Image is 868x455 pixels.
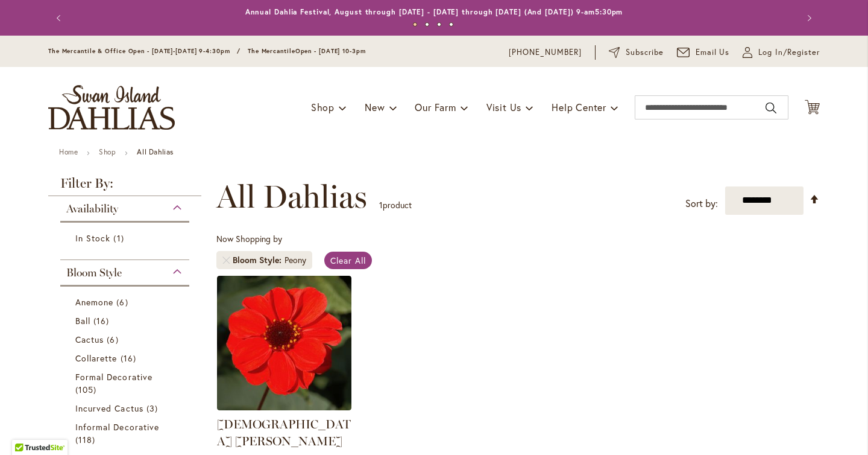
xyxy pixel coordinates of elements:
[75,296,177,308] a: Anemone 6
[609,46,664,59] a: Subscribe
[75,383,99,396] span: 105
[113,232,127,244] span: 1
[75,421,177,446] a: Informal Decorative 118
[486,101,521,113] span: Visit Us
[295,47,366,55] span: Open - [DATE] 10-3pm
[245,7,623,16] a: Annual Dahlia Festival, August through [DATE] - [DATE] through [DATE] (And [DATE]) 9-am5:30pm
[107,333,121,346] span: 6
[696,46,730,59] span: Email Us
[626,46,664,59] span: Subscribe
[75,371,177,396] a: Formal Decorative 105
[59,147,78,156] a: Home
[75,421,159,433] span: Informal Decorative
[685,192,718,215] label: Sort by:
[437,22,441,27] button: 3 of 4
[75,232,110,244] span: In Stock
[509,46,582,59] a: [PHONE_NUMBER]
[216,233,282,244] span: Now Shopping by
[379,196,412,215] p: product
[677,46,730,59] a: Email Us
[75,314,177,327] a: Ball 16
[116,296,131,308] span: 6
[146,402,161,415] span: 3
[75,402,143,414] span: Incurved Cactus
[75,352,177,364] a: Collarette 16
[413,22,417,27] button: 1 of 4
[75,371,153,383] span: Formal Decorative
[75,296,113,308] span: Anemone
[365,101,385,113] span: New
[324,252,372,269] a: Clear All
[48,6,72,30] button: Previous
[137,147,174,156] strong: All Dahlias
[217,401,351,413] a: JAPANESE BISHOP
[311,101,335,113] span: Shop
[48,177,201,196] strong: Filter By:
[796,6,820,30] button: Next
[75,334,104,345] span: Cactus
[758,46,820,59] span: Log In/Register
[66,202,118,215] span: Availability
[75,315,90,326] span: Ball
[449,22,453,27] button: 4 of 4
[285,254,306,266] div: Peony
[552,101,606,113] span: Help Center
[75,352,118,364] span: Collarette
[415,101,456,113] span: Our Farm
[48,47,295,55] span: The Mercantile & Office Open - [DATE]-[DATE] 9-4:30pm / The Mercantile
[75,402,177,415] a: Incurved Cactus 3
[217,417,351,448] a: [DEMOGRAPHIC_DATA] [PERSON_NAME]
[233,254,285,266] span: Bloom Style
[222,256,230,264] a: Remove Bloom Style Peony
[75,232,177,244] a: In Stock 1
[99,147,116,156] a: Shop
[93,314,112,327] span: 16
[379,199,383,211] span: 1
[217,276,351,410] img: JAPANESE BISHOP
[75,433,98,446] span: 118
[66,266,122,279] span: Bloom Style
[75,333,177,346] a: Cactus 6
[743,46,820,59] a: Log In/Register
[121,352,139,364] span: 16
[425,22,429,27] button: 2 of 4
[216,179,367,215] span: All Dahlias
[48,85,175,130] a: store logo
[330,255,366,266] span: Clear All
